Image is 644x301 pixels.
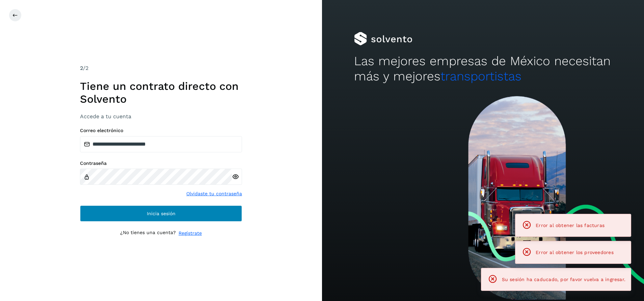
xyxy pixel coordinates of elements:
a: Olvidaste tu contraseña [186,190,242,197]
span: Su sesión ha caducado, por favor vuelva a ingresar. [502,277,625,282]
h1: Tiene un contrato directo con Solvento [80,80,242,106]
span: Error al obtener los proveedores [536,250,614,255]
p: ¿No tienes una cuenta? [120,230,176,237]
span: Inicia sesión [147,211,176,216]
span: 2 [80,65,83,71]
label: Correo electrónico [80,128,242,133]
button: Inicia sesión [80,205,242,222]
h3: Accede a tu cuenta [80,113,242,120]
span: Error al obtener las facturas [536,223,605,228]
span: transportistas [440,69,521,83]
div: /2 [80,64,242,72]
label: Contraseña [80,160,242,166]
h2: Las mejores empresas de México necesitan más y mejores [354,54,612,84]
a: Regístrate [179,230,202,237]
